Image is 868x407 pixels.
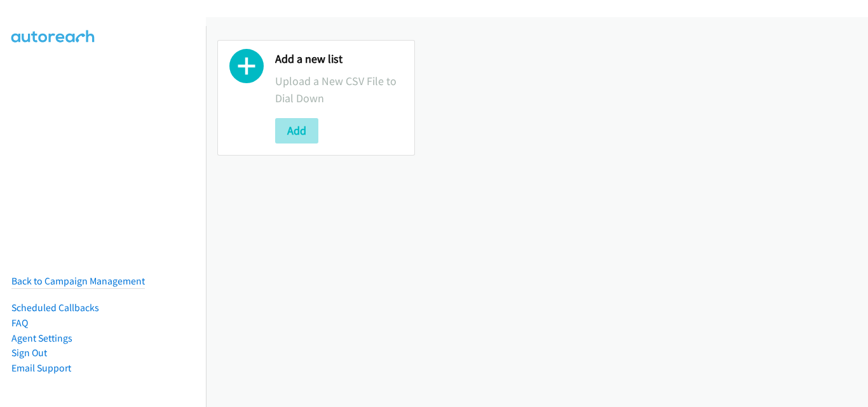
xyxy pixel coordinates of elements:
a: Agent Settings [11,332,72,344]
a: Scheduled Callbacks [11,302,99,314]
a: Email Support [11,362,71,374]
a: FAQ [11,317,28,329]
a: Sign Out [11,347,47,359]
a: Back to Campaign Management [11,275,145,287]
button: Add [275,118,318,143]
p: Upload a New CSV File to Dial Down [275,72,403,107]
h2: Add a new list [275,52,403,67]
